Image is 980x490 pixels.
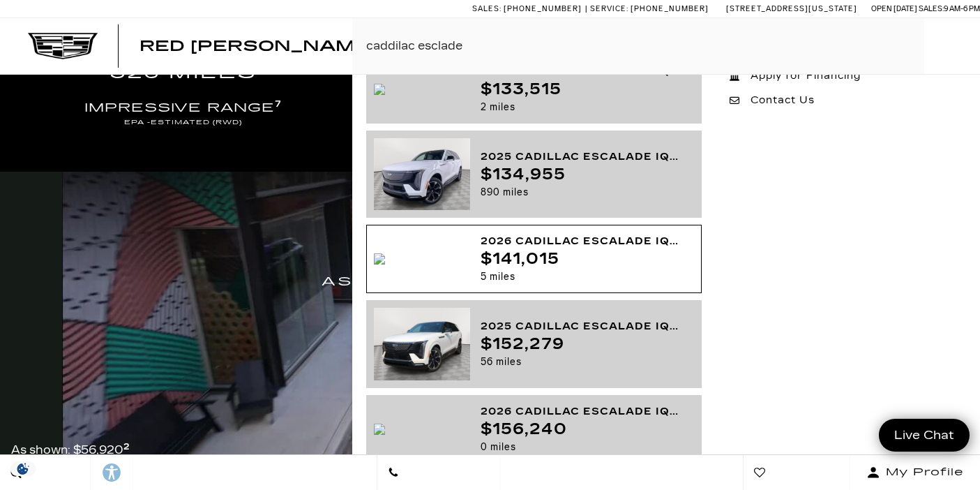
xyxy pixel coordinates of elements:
[740,69,868,83] span: Apply for Financing
[481,251,684,268] div: $141,015
[347,112,633,142] h5: PERFORMANCE
[374,84,385,95] img: image.gen
[481,81,684,98] div: $133,515
[481,318,684,336] div: 2025 Cadillac ESCALADE IQ
[399,463,489,482] span: Contact Us
[880,463,964,482] span: My Profile
[726,66,966,87] a: Apply for Financing
[472,4,502,13] span: Sales:
[481,268,684,285] div: 5 miles
[40,98,326,128] h5: IMPRESSIVE RANGE
[347,132,633,142] span: CADILLAC ESTIMATED
[590,4,628,13] span: Service:
[765,463,839,482] span: Glovebox
[472,5,585,13] a: Sales: [PHONE_NUMBER]
[887,427,961,443] span: Live Chat
[871,4,917,13] span: Open [DATE]
[924,18,980,74] div: Search
[7,461,39,476] img: Opt-Out Icon
[40,118,326,128] span: EPA -ESTIMATED (RWD)
[366,395,702,463] a: 2026 Cadillac ESCALADE IQLPremium Sport$156,2400 miles
[481,421,684,438] div: $156,240
[366,131,702,218] a: 2025 Cadillac ESCALADE IQSport 1$134,955890 miles
[11,440,444,480] p: As shown: $56,920 Preproduction model shown throughout. Actual production model will vary.
[850,455,980,490] button: Open user profile menu
[879,419,970,452] a: Live Chat
[140,38,542,54] span: Red [PERSON_NAME] Cadillac, Inc.
[123,442,130,452] a: 2
[585,5,712,13] a: Service: [PHONE_NUMBER]
[377,455,500,490] a: Contact Us
[28,33,98,59] img: Cadillac Dark Logo with Cadillac White Text
[366,300,702,387] a: 2025 Cadillac ESCALADE IQSport 2$152,27956 miles
[481,353,684,371] div: 56 miles
[944,4,980,13] span: 9 AM-6 PM
[726,90,966,111] a: Contact Us
[366,225,702,293] a: 2026 Cadillac ESCALADE IQLSport$141,0155 miles
[140,39,542,53] a: Red [PERSON_NAME] Cadillac, Inc.
[481,166,684,184] div: $134,955
[481,98,684,116] div: 2 miles
[275,98,282,109] a: 7
[374,424,385,435] img: image.gen
[366,55,702,124] a: 2026 Cadillac ESCALADE IQSport$133,5152 miles
[504,4,582,13] span: [PHONE_NUMBER]
[919,4,944,13] span: Sales:
[481,336,684,353] div: $152,279
[631,4,709,13] span: [PHONE_NUMBER]
[740,94,822,107] span: Contact Us
[322,272,658,292] span: AS SHOWN SPORT 2 $56,920
[22,463,80,482] span: Search
[743,455,850,490] a: Glovebox
[374,308,470,380] img: 529de56f1480055992a11aecf89ab8d9.jpg
[481,403,684,421] div: 2026 Cadillac ESCALADE IQL
[481,232,684,251] div: 2026 Cadillac ESCALADE IQL
[322,230,658,292] h1: 2025 OPTIQ
[352,18,980,74] input: Search Click enter to submit
[322,211,658,230] h5: MOVE INTO EV LUXURY
[374,138,470,210] img: 410d3187e257dffea704080b5e79ff1d.jpg
[374,253,385,265] img: image.gen
[726,4,857,13] a: [STREET_ADDRESS][US_STATE]
[7,461,39,476] section: Click to Open Cookie Consent Modal
[481,148,684,166] div: 2025 Cadillac ESCALADE IQ
[481,438,684,456] div: 0 miles
[481,184,684,201] div: 890 miles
